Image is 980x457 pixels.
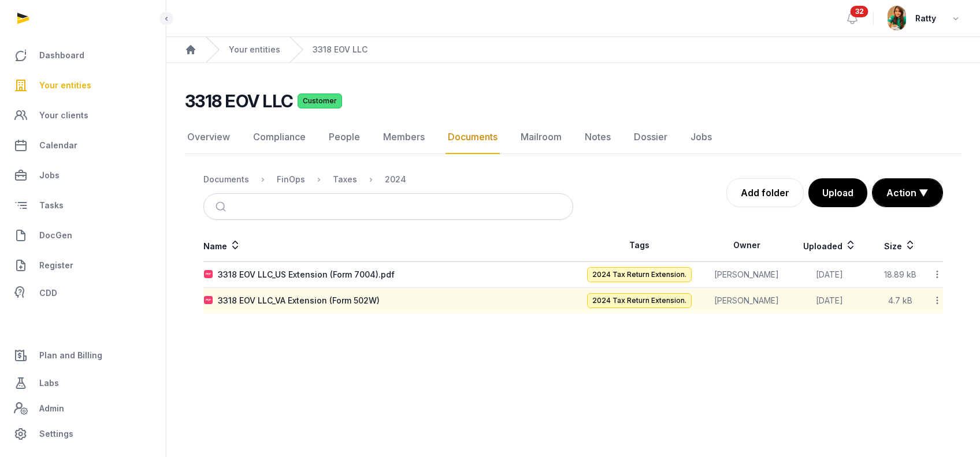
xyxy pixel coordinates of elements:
button: Action ▼ [873,179,942,207]
span: Ratty [915,12,936,25]
a: Dossier [632,121,670,154]
a: Overview [185,121,232,154]
a: Register [9,252,157,279]
a: Tasks [9,192,157,219]
a: Mailroom [518,121,564,154]
div: FinOps [277,174,305,185]
img: pdf.svg [204,296,213,305]
th: Tags [573,229,706,262]
button: Submit [209,194,236,219]
span: Customer [298,93,342,108]
span: Calendar [39,138,77,152]
th: Owner [706,229,788,262]
td: [PERSON_NAME] [706,288,788,314]
a: Documents [446,121,500,154]
span: Admin [39,402,64,415]
a: Admin [9,397,157,420]
a: Your entities [9,72,157,99]
span: Tasks [39,198,64,212]
div: 2024 [385,174,406,185]
a: Dashboard [9,42,157,69]
th: Size [871,229,929,262]
a: People [326,121,362,154]
nav: Tabs [185,121,962,154]
a: Settings [9,420,157,448]
a: Your entities [229,44,280,55]
nav: Breadcrumb [203,166,573,193]
span: Your clients [39,108,88,122]
a: 3318 EOV LLC [313,44,367,55]
a: Add folder [726,178,804,207]
div: Taxes [333,174,357,185]
a: Labs [9,369,157,397]
td: 18.89 kB [871,262,929,288]
div: 3318 EOV LLC_VA Extension (Form 502W) [218,295,380,306]
a: DocGen [9,222,157,249]
span: Dashboard [39,48,84,62]
th: Uploaded [788,229,871,262]
span: Plan and Billing [39,349,102,362]
img: avatar [888,6,906,31]
a: Compliance [251,121,308,154]
span: Your entities [39,78,91,92]
span: [DATE] [816,269,843,279]
a: Jobs [688,121,714,154]
span: Jobs [39,168,60,182]
a: Calendar [9,132,157,159]
span: 32 [851,6,868,17]
a: Plan and Billing [9,342,157,369]
a: Your clients [9,102,157,129]
span: Settings [39,427,73,441]
div: Documents [203,174,249,185]
th: Name [203,229,573,262]
h2: 3318 EOV LLC [185,91,293,111]
span: DocGen [39,228,72,242]
img: pdf.svg [204,270,213,279]
span: Labs [39,376,59,390]
a: Jobs [9,162,157,189]
td: [PERSON_NAME] [706,262,788,288]
span: [DATE] [816,295,843,305]
nav: Breadcrumb [166,37,980,63]
span: 2024 Tax Return Extension. [587,267,692,282]
a: CDD [9,282,157,305]
button: Upload [808,178,867,207]
div: 3318 EOV LLC_US Extension (Form 7004).pdf [218,269,395,280]
span: 2024 Tax Return Extension. [587,293,692,308]
span: Register [39,259,73,272]
span: CDD [39,286,57,300]
td: 4.7 kB [871,288,929,314]
a: Members [381,121,427,154]
a: Notes [582,121,613,154]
